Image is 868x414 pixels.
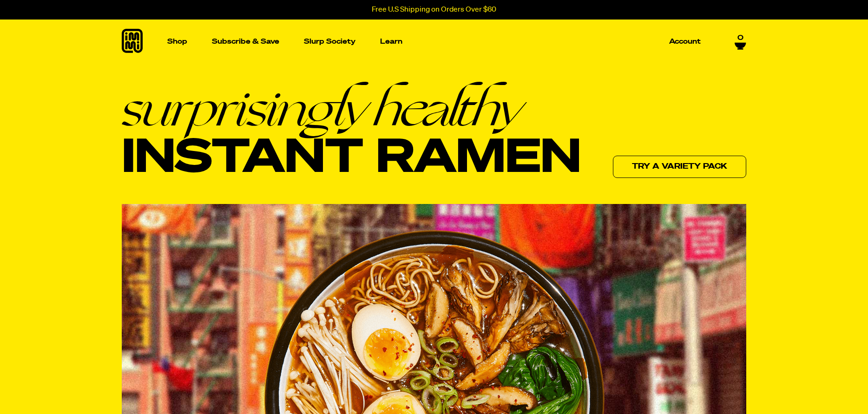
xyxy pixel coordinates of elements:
a: Try a variety pack [613,156,746,178]
p: Learn [380,38,402,45]
a: Shop [164,20,191,64]
em: surprisingly healthy [122,82,581,133]
span: 0 [737,31,743,39]
a: Learn [376,20,406,64]
p: Slurp Society [304,38,355,45]
a: 0 [735,31,746,46]
a: Subscribe & Save [208,34,283,49]
a: Account [665,34,704,49]
p: Shop [167,38,187,45]
h1: Instant Ramen [122,82,581,184]
p: Free U.S Shipping on Orders Over $60 [372,6,496,14]
p: Subscribe & Save [212,38,279,45]
nav: Main navigation [164,20,704,64]
a: Slurp Society [300,34,359,49]
p: Account [669,38,701,45]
